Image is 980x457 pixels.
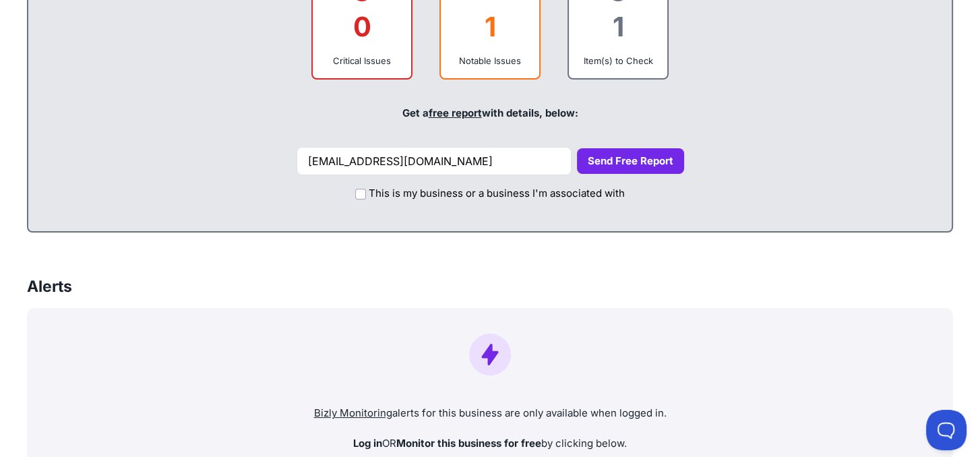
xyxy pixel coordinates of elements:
strong: Log in [353,437,382,450]
p: OR by clicking below. [38,436,942,452]
input: Your email address [297,147,572,175]
a: Bizly Monitoring [314,406,392,419]
button: Send Free Report [577,148,684,175]
strong: Monitor this business for free [396,437,541,450]
iframe: Toggle Customer Support [926,410,967,450]
span: Get a with details, below: [402,106,578,119]
label: This is my business or a business I'm associated with [369,186,625,202]
p: alerts for this business are only available when logged in. [38,406,942,421]
a: free report [429,106,482,119]
h3: Alerts [27,276,72,297]
div: Critical Issues [324,54,400,67]
div: Notable Issues [452,54,528,67]
div: Item(s) to Check [580,54,656,67]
